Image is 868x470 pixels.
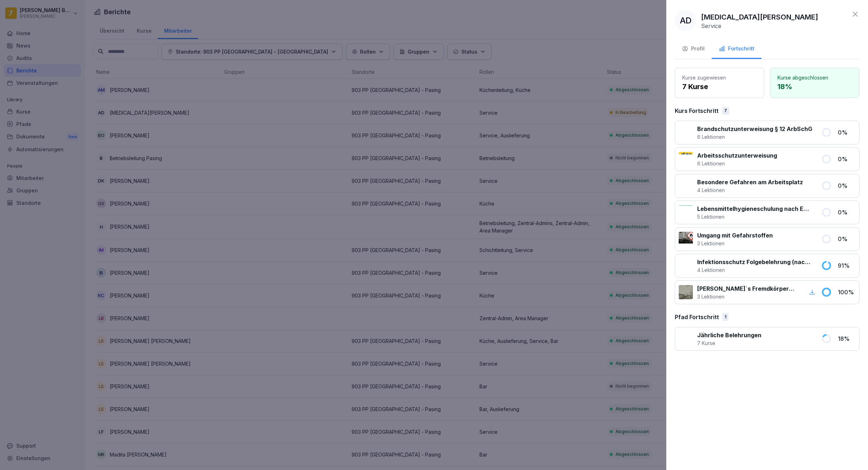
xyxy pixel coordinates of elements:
[722,313,728,321] div: 1
[675,313,719,321] p: Pfad Fortschritt
[777,74,852,81] p: Kurse abgeschlossen
[697,213,813,220] p: 5 Lektionen
[697,204,813,213] p: Lebensmittelhygieneschulung nach EU-Verordnung (EG) Nr. 852 / 2004
[777,81,852,92] p: 18 %
[697,293,799,300] p: 3 Lektionen
[719,45,754,53] div: Fortschritt
[838,128,856,137] p: 0 %
[682,74,757,81] p: Kurse zugewiesen
[838,208,856,217] p: 0 %
[697,231,773,240] p: Umgang mit Gefahrstoffen
[697,258,813,266] p: Infektionsschutz Folgebelehrung (nach §43 IfSG)
[697,178,803,186] p: Besondere Gefahren am Arbeitsplatz
[675,106,718,115] p: Kurs Fortschritt
[697,125,812,133] p: Brandschutzunterweisung § 12 ArbSchG
[697,160,777,167] p: 6 Lektionen
[701,12,818,22] p: [MEDICAL_DATA][PERSON_NAME]
[838,288,856,296] p: 100 %
[838,181,856,190] p: 0 %
[697,240,773,247] p: 3 Lektionen
[697,151,777,160] p: Arbeitsschutzunterweisung
[838,155,856,163] p: 0 %
[701,22,721,29] p: Service
[838,235,856,243] p: 0 %
[838,334,856,343] p: 18 %
[722,107,729,115] div: 7
[697,266,813,274] p: 4 Lektionen
[697,133,812,141] p: 6 Lektionen
[697,339,761,347] p: 7 Kurse
[712,40,761,59] button: Fortschritt
[682,81,757,92] p: 7 Kurse
[675,10,696,31] div: AD
[697,331,761,339] p: Jährliche Belehrungen
[697,186,803,194] p: 4 Lektionen
[675,40,712,59] button: Profil
[838,261,856,270] p: 91 %
[697,284,799,293] p: [PERSON_NAME]`s Fremdkörpermanagement
[682,45,705,53] div: Profil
